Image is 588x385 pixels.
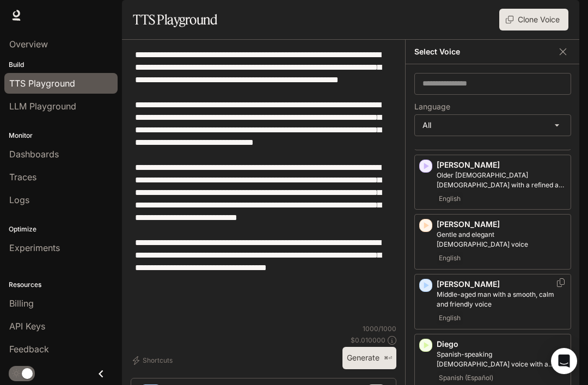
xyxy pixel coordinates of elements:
[363,324,396,333] p: 1000 / 1000
[437,311,463,325] span: English
[437,230,566,249] p: Gentle and elegant female voice
[437,170,566,190] p: Older British male with a refined and articulate voice
[437,339,566,350] p: Diego
[551,348,577,374] div: Open Intercom Messenger
[437,350,566,369] p: Spanish-speaking male voice with a soothing, gentle quality
[437,192,463,205] span: English
[133,9,217,30] h1: TTS Playground
[351,335,385,345] p: $ 0.010000
[437,279,566,290] p: [PERSON_NAME]
[437,252,463,265] span: English
[384,355,392,362] p: ⌘⏎
[437,219,566,230] p: [PERSON_NAME]
[131,352,177,369] button: Shortcuts
[499,9,568,30] button: Clone Voice
[437,290,566,309] p: Middle-aged man with a smooth, calm and friendly voice
[437,160,566,170] p: [PERSON_NAME]
[415,115,571,136] div: All
[414,103,450,111] p: Language
[555,278,566,287] button: Copy Voice ID
[437,371,495,384] span: Spanish (Español)
[342,347,396,369] button: Generate⌘⏎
